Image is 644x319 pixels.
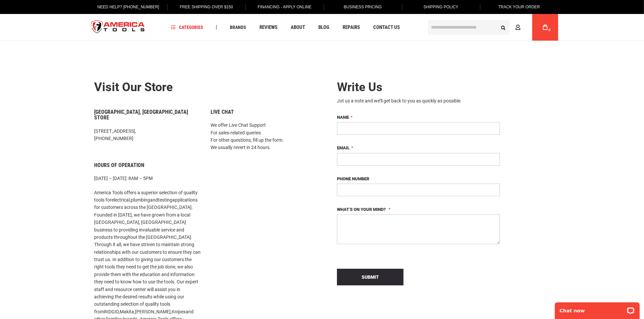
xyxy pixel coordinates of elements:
[94,175,201,182] p: [DATE] – [DATE]: 8AM – 5PM
[337,145,350,150] span: Email
[120,309,134,314] a: Makita
[131,197,150,203] a: plumbing
[168,23,206,32] a: Categories
[94,81,317,94] h2: Visit our store
[288,23,308,32] a: About
[230,25,246,30] span: Brands
[370,23,403,32] a: Contact Us
[318,25,329,30] span: Blog
[172,309,186,314] a: Knipex
[94,127,201,142] p: [STREET_ADDRESS], [PHONE_NUMBER]
[337,115,349,120] span: Name
[337,97,500,104] div: Jot us a note and we’ll get back to you as quickly as possible.
[94,162,201,168] h6: Hours of Operation
[337,176,369,181] span: Phone Number
[373,25,400,30] span: Contact Us
[497,21,510,34] button: Search
[337,207,386,212] span: What’s on your mind?
[211,109,317,115] h6: Live Chat
[211,121,317,151] p: We offer Live Chat Support For sales-related queries For other questions, fill up the form. We us...
[111,197,130,203] a: electrical
[337,80,383,94] span: Write Us
[315,23,332,32] a: Blog
[549,28,551,32] span: 0
[227,23,249,32] a: Brands
[340,23,363,32] a: Repairs
[291,25,305,30] span: About
[337,269,403,285] button: Submit
[423,5,458,9] span: Shipping Policy
[94,109,201,121] h6: [GEOGRAPHIC_DATA], [GEOGRAPHIC_DATA] Store
[104,309,119,314] a: RIDGID
[259,25,277,30] span: Reviews
[551,298,644,319] iframe: LiveChat chat widget
[171,25,203,30] span: Categories
[86,15,150,40] img: America Tools
[362,274,379,280] span: Submit
[539,14,552,41] a: 0
[135,309,171,314] a: [PERSON_NAME]
[86,15,150,40] a: store logo
[256,23,280,32] a: Reviews
[343,25,360,30] span: Repairs
[158,197,172,203] a: testing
